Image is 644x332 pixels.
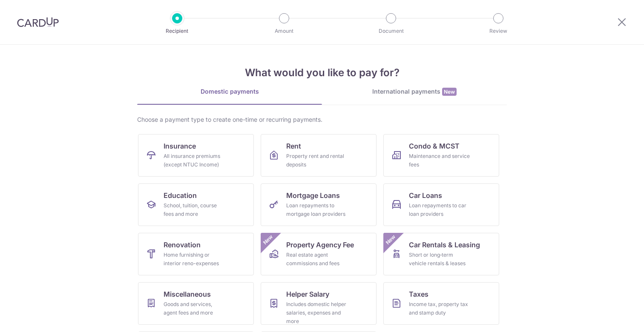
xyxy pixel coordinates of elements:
[286,190,340,200] span: Mortgage Loans
[164,240,201,250] span: Renovation
[137,115,507,124] div: Choose a payment type to create one-time or recurring payments.
[164,289,211,299] span: Miscellaneous
[383,183,499,226] a: Car LoansLoan repayments to car loan providers
[137,87,322,96] div: Domestic payments
[409,201,470,218] div: Loan repayments to car loan providers
[409,190,442,200] span: Car Loans
[383,282,499,325] a: TaxesIncome tax, property tax and stamp duty
[286,152,348,169] div: Property rent and rental deposits
[138,233,254,275] a: RenovationHome furnishing or interior reno-expenses
[261,233,275,247] span: New
[164,141,196,151] span: Insurance
[409,152,470,169] div: Maintenance and service fees
[286,251,348,268] div: Real estate agent commissions and fees
[383,134,499,177] a: Condo & MCSTMaintenance and service fees
[409,240,480,250] span: Car Rentals & Leasing
[442,88,457,96] span: New
[261,282,377,325] a: Helper SalaryIncludes domestic helper salaries, expenses and more
[359,27,423,35] p: Document
[384,233,398,247] span: New
[286,240,354,250] span: Property Agency Fee
[322,87,507,96] div: International payments
[164,300,225,317] div: Goods and services, agent fees and more
[467,27,530,35] p: Review
[137,65,507,80] h4: What would you like to pay for?
[17,17,59,27] img: CardUp
[138,134,254,177] a: InsuranceAll insurance premiums (except NTUC Income)
[261,233,377,275] a: Property Agency FeeReal estate agent commissions and feesNew
[164,190,197,200] span: Education
[286,141,301,151] span: Rent
[409,251,470,268] div: Short or long‑term vehicle rentals & leases
[286,289,329,299] span: Helper Salary
[164,251,225,268] div: Home furnishing or interior reno-expenses
[409,289,428,299] span: Taxes
[409,300,470,317] div: Income tax, property tax and stamp duty
[409,141,460,151] span: Condo & MCST
[286,300,348,326] div: Includes domestic helper salaries, expenses and more
[164,152,225,169] div: All insurance premiums (except NTUC Income)
[286,201,348,218] div: Loan repayments to mortgage loan providers
[138,282,254,325] a: MiscellaneousGoods and services, agent fees and more
[261,183,377,226] a: Mortgage LoansLoan repayments to mortgage loan providers
[146,27,209,35] p: Recipient
[253,27,316,35] p: Amount
[383,233,499,275] a: Car Rentals & LeasingShort or long‑term vehicle rentals & leasesNew
[261,134,377,177] a: RentProperty rent and rental deposits
[138,183,254,226] a: EducationSchool, tuition, course fees and more
[164,201,225,218] div: School, tuition, course fees and more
